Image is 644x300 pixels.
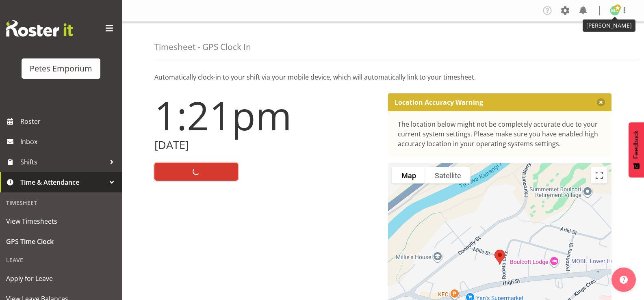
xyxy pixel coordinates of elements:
[597,98,605,106] button: Close message
[395,98,483,106] p: Location Accuracy Warning
[154,139,378,151] h2: [DATE]
[425,167,471,183] button: Show satellite imagery
[629,122,644,177] button: Feedback - Show survey
[2,252,120,268] div: Leave
[154,72,611,82] p: Automatically clock-in to your shift via your mobile device, which will automatically link to you...
[633,130,640,159] span: Feedback
[6,235,116,248] span: GPS Time Clock
[30,63,92,75] div: Petes Emporium
[610,6,620,15] img: melanie-richardson713.jpg
[2,194,120,211] div: Timesheet
[20,115,118,127] span: Roster
[620,276,628,284] img: help-xxl-2.png
[392,167,425,183] button: Show street map
[2,268,120,289] a: Apply for Leave
[2,211,120,231] a: View Timesheets
[398,119,602,149] div: The location below might not be completely accurate due to your current system settings. Please m...
[154,42,251,52] h4: Timesheet - GPS Clock In
[20,136,118,148] span: Inbox
[154,93,378,137] h1: 1:21pm
[6,215,116,227] span: View Timesheets
[591,167,607,183] button: Toggle fullscreen view
[20,176,106,188] span: Time & Attendance
[2,231,120,252] a: GPS Time Clock
[6,272,116,285] span: Apply for Leave
[6,20,73,37] img: Rosterit website logo
[20,156,106,168] span: Shifts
